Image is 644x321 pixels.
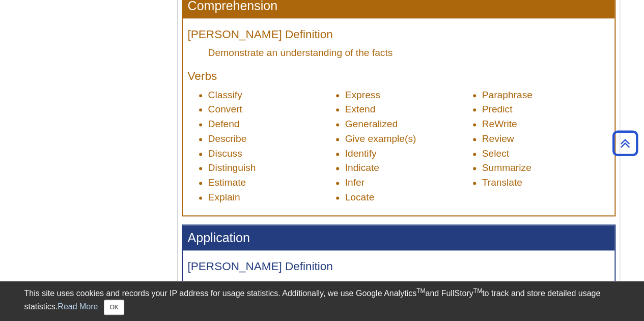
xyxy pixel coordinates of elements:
[482,176,609,190] li: Translate
[188,28,609,41] h4: [PERSON_NAME] Definition
[345,102,472,117] li: Extend
[482,102,609,117] li: Predict
[482,88,609,103] li: Paraphrase
[609,136,641,150] a: Back to Top
[482,117,609,132] li: ReWrite
[345,176,472,190] li: Infer
[345,190,472,205] li: Locate
[183,225,614,250] h3: Application
[58,302,98,311] a: Read More
[208,102,335,117] li: Convert
[208,88,335,103] li: Classify
[208,117,335,132] li: Defend
[188,260,609,273] h4: [PERSON_NAME] Definition
[345,161,472,176] li: Indicate
[345,147,472,161] li: Identify
[345,117,472,132] li: Generalized
[208,132,335,147] li: Describe
[345,132,472,147] li: Give example(s)
[208,147,335,161] li: Discuss
[345,88,472,103] li: Express
[208,46,609,60] dd: Demonstrate an understanding of the facts
[482,161,609,176] li: Summarize
[24,287,620,315] div: This site uses cookies and records your IP address for usage statistics. Additionally, we use Goo...
[482,132,609,147] li: Review
[208,190,335,205] li: Explain
[104,300,124,315] button: Close
[208,278,609,292] dd: Apply knowledge to actual situations
[208,161,335,176] li: Distinguish
[482,147,609,161] li: Select
[208,176,335,190] li: Estimate
[416,287,425,295] sup: TM
[473,287,482,295] sup: TM
[188,70,609,83] h4: Verbs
